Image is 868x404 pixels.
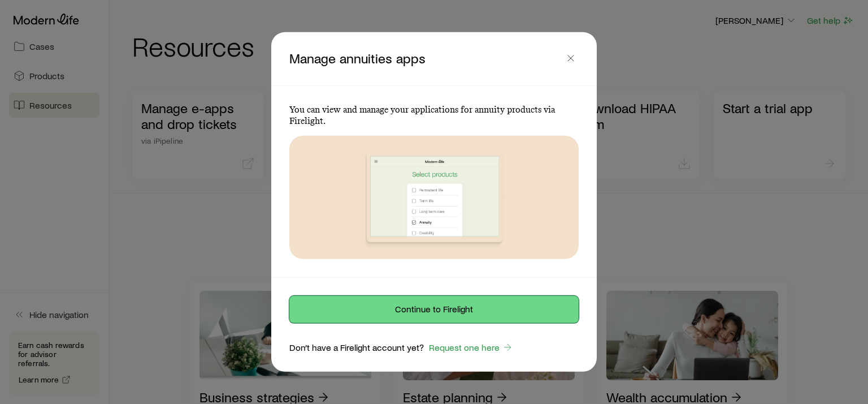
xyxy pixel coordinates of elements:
img: Manage annuities apps signposting [331,136,537,259]
a: Request one here [428,341,514,354]
p: Don’t have a Firelight account yet? [289,342,424,353]
p: Manage annuities apps [289,50,563,67]
p: You can view and manage your applications for annuity products via Firelight. [289,104,579,127]
button: Continue to Firelight [289,296,579,323]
